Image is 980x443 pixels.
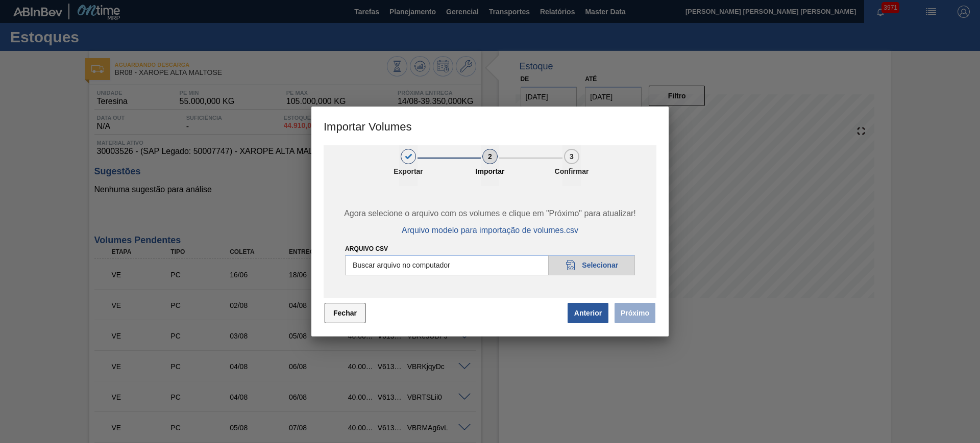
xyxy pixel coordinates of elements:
span: Arquivo modelo para importação de volumes.csv [402,226,578,235]
button: 1Exportar [399,145,418,186]
p: Importar [464,167,516,175]
span: Agora selecione o arquivo com os volumes e clique em "Próximo" para atualizar! [335,209,645,218]
button: Anterior [568,303,608,323]
button: 2Importar [481,145,499,186]
div: 2 [482,149,498,164]
div: 1 [401,149,416,164]
button: Fechar [325,303,365,323]
div: 3 [564,149,579,164]
label: Arquivo csv [345,245,388,252]
button: 3Confirmar [562,145,581,186]
p: Exportar [383,167,434,175]
h3: Importar Volumes [311,107,669,145]
p: Confirmar [546,167,597,175]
